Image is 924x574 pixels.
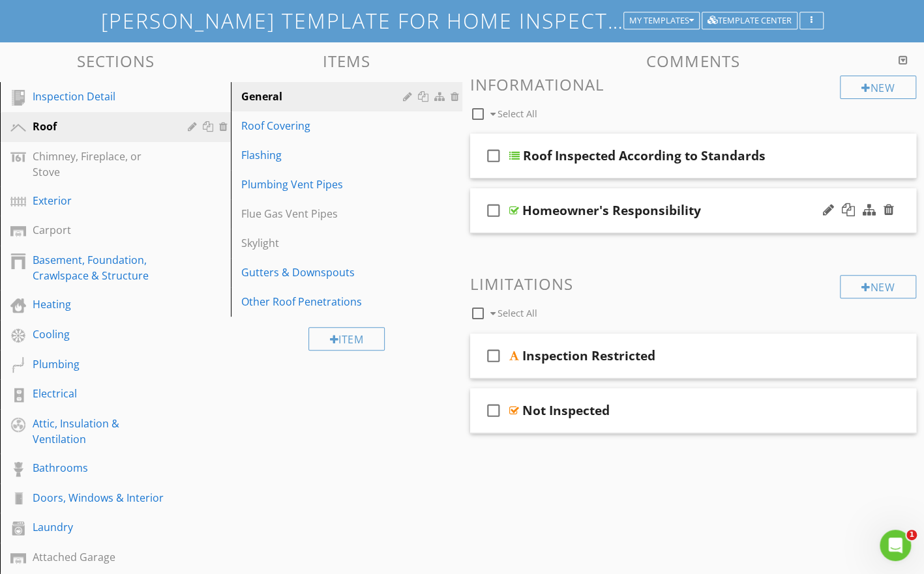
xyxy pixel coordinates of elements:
i: check_box_outline_blank [483,340,504,371]
div: My Templates [629,16,694,25]
h3: Comments [470,52,917,70]
div: Flashing [241,147,406,163]
h3: Informational [470,76,917,93]
div: Plumbing Vent Pipes [241,177,406,192]
h3: Limitations [470,275,917,293]
div: Inspection Restricted [522,348,655,364]
div: Chimney, Fireplace, or Stove [33,149,169,180]
div: Inspection Detail [33,89,169,104]
span: Select All [498,108,537,120]
button: Template Center [702,12,797,30]
div: Attic, Insulation & Ventilation [33,416,169,447]
div: New [840,76,916,99]
div: Electrical [33,386,169,401]
div: Template Center [708,16,792,25]
button: My Templates [623,12,700,30]
iframe: Intercom live chat [880,530,911,561]
div: Homeowner's Responsibility [522,203,701,218]
div: General [241,89,406,104]
div: Carport [33,222,169,238]
div: Laundry [33,519,169,535]
div: Attached Garage [33,549,169,565]
div: Plumbing [33,356,169,372]
div: Doors, Windows & Interior [33,490,169,506]
div: Roof Covering [241,118,406,134]
div: Flue Gas Vent Pipes [241,206,406,222]
h1: [PERSON_NAME] Template for Home Inspections [101,9,824,32]
h3: Items [231,52,462,70]
i: check_box_outline_blank [483,395,504,426]
a: Template Center [702,14,797,25]
div: Roof Inspected According to Standards [523,148,766,164]
div: Gutters & Downspouts [241,265,406,280]
div: Heating [33,296,169,312]
span: Select All [498,307,537,319]
div: Exterior [33,193,169,208]
div: Skylight [241,235,406,251]
div: Item [308,327,385,351]
div: Roof [33,119,169,134]
div: Not Inspected [522,403,610,418]
div: New [840,275,916,298]
i: check_box_outline_blank [483,140,504,171]
div: Bathrooms [33,460,169,476]
div: Cooling [33,326,169,342]
div: Basement, Foundation, Crawlspace & Structure [33,252,169,283]
div: Other Roof Penetrations [241,294,406,309]
i: check_box_outline_blank [483,195,504,226]
span: 1 [906,530,917,540]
